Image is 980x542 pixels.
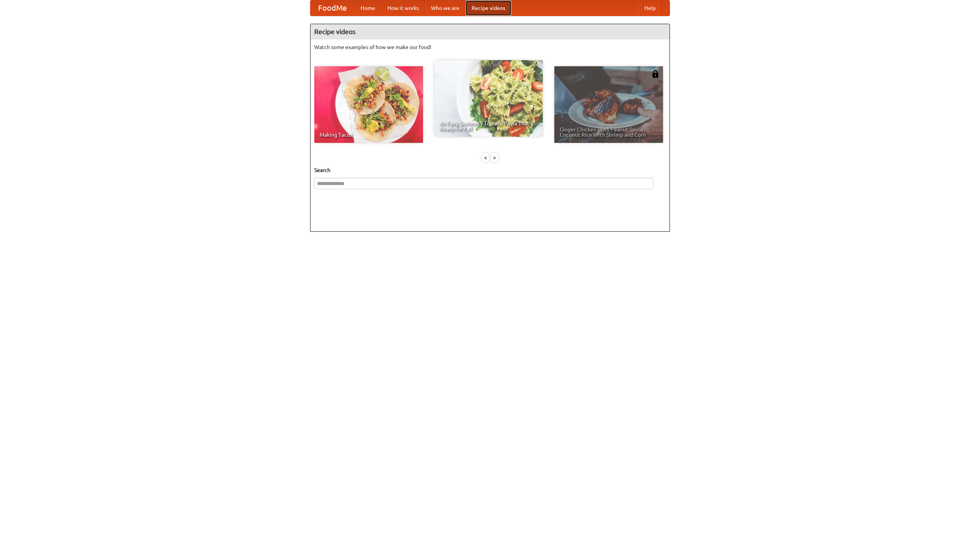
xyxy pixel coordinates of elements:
div: « [482,153,489,162]
a: FoodMe [310,0,354,16]
span: Making Tacos [320,132,418,138]
a: Home [354,0,381,16]
a: How it works [381,0,425,16]
div: » [491,153,498,162]
p: Watch some examples of how we make our food! [314,43,666,51]
a: Who we are [425,0,465,16]
span: An Easy, Summery Tomato Pasta That's Ready for Fall [439,121,537,131]
img: 483408.png [652,70,659,78]
h4: Recipe videos [310,24,670,39]
a: Help [638,0,662,16]
h5: Search [314,166,666,174]
a: An Easy, Summery Tomato Pasta That's Ready for Fall [434,60,543,137]
a: Making Tacos [314,66,423,143]
a: Recipe videos [465,0,511,16]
